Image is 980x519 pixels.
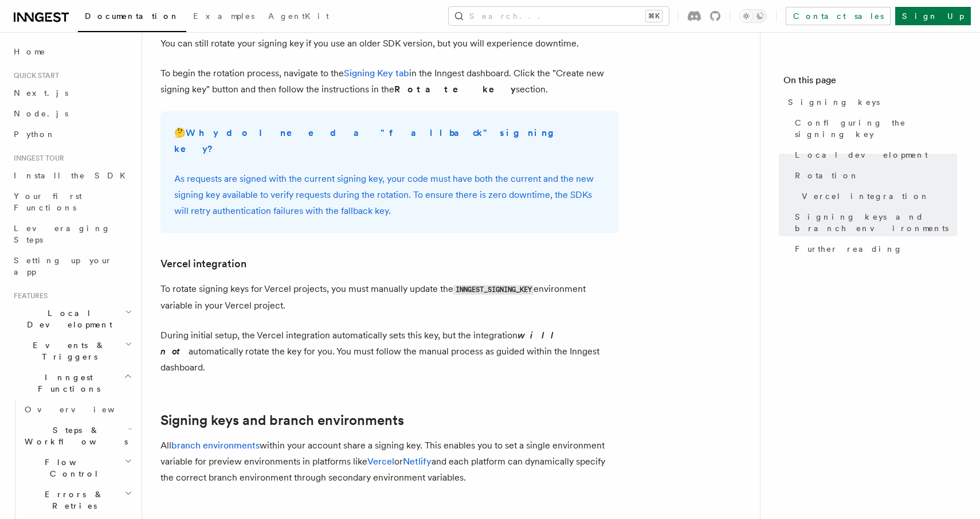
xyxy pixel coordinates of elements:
[174,171,605,219] p: As requests are signed with the current signing key, your code must have both the current and the...
[160,65,619,97] p: To begin the rotation process, navigate to the in the Inngest dashboard. Click the "Create new si...
[20,484,135,516] button: Errors & Retries
[171,440,260,451] a: branch environments
[449,7,669,25] button: Search...⌘K
[9,83,135,103] a: Next.js
[14,130,56,139] span: Python
[160,412,404,428] a: Signing keys and branch environments
[802,190,930,202] span: Vercel integration
[795,117,957,140] span: Configuring the signing key
[20,424,128,447] span: Steps & Workflows
[14,192,82,212] span: Your first Functions
[186,3,261,31] a: Examples
[160,281,619,314] p: To rotate signing keys for Vercel projects, you must manually update the environment variable in ...
[795,170,859,181] span: Rotation
[790,112,957,145] a: Configuring the signing key
[14,256,112,276] span: Setting up your app
[9,340,125,362] span: Events & Triggers
[160,36,619,52] p: You can still rotate your signing key if you use an older SDK version, but you will experience do...
[9,124,135,145] a: Python
[9,250,135,282] a: Setting up your app
[9,367,135,399] button: Inngest Functions
[795,149,928,161] span: Local development
[895,7,971,25] a: Sign Up
[174,125,605,157] p: 🤔
[160,256,246,272] a: Vercel integration
[367,456,394,467] a: Vercel
[795,211,957,234] span: Signing keys and branch environments
[20,489,124,512] span: Errors & Retries
[9,303,135,335] button: Local Development
[85,11,179,21] span: Documentation
[790,206,957,239] a: Signing keys and branch environments
[174,127,562,154] strong: Why do I need a "fallback" signing key?
[9,186,135,218] a: Your first Functions
[9,218,135,250] a: Leveraging Steps
[14,171,132,180] span: Install the SDK
[646,10,662,22] kbd: ⌘K
[9,154,64,163] span: Inngest tour
[9,71,59,80] span: Quick start
[9,372,124,395] span: Inngest Functions
[9,307,125,330] span: Local Development
[261,3,336,31] a: AgentKit
[193,11,254,21] span: Examples
[14,46,46,57] span: Home
[403,456,432,467] a: Netlify
[9,165,135,186] a: Install the SDK
[160,438,619,486] p: All within your account share a signing key. This enables you to set a single environment variabl...
[739,9,767,23] button: Toggle dark mode
[20,420,135,452] button: Steps & Workflows
[453,285,534,295] code: INNGEST_SIGNING_KEY
[160,327,619,376] p: During initial setup, the Vercel integration automatically sets this key, but the integration aut...
[78,3,186,32] a: Documentation
[9,41,135,62] a: Home
[14,224,111,244] span: Leveraging Steps
[790,165,957,186] a: Rotation
[797,186,957,206] a: Vercel integration
[20,456,124,479] span: Flow Control
[788,96,880,108] span: Signing keys
[25,405,143,414] span: Overview
[14,109,68,118] span: Node.js
[783,92,957,112] a: Signing keys
[9,335,135,367] button: Events & Triggers
[9,291,48,301] span: Features
[268,11,329,21] span: AgentKit
[795,243,903,255] span: Further reading
[786,7,891,25] a: Contact sales
[20,452,135,484] button: Flow Control
[394,84,516,95] strong: Rotate key
[783,73,957,92] h4: On this page
[790,145,957,165] a: Local development
[790,239,957,259] a: Further reading
[344,68,409,79] a: Signing Key tab
[20,399,135,420] a: Overview
[14,88,68,97] span: Next.js
[9,103,135,124] a: Node.js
